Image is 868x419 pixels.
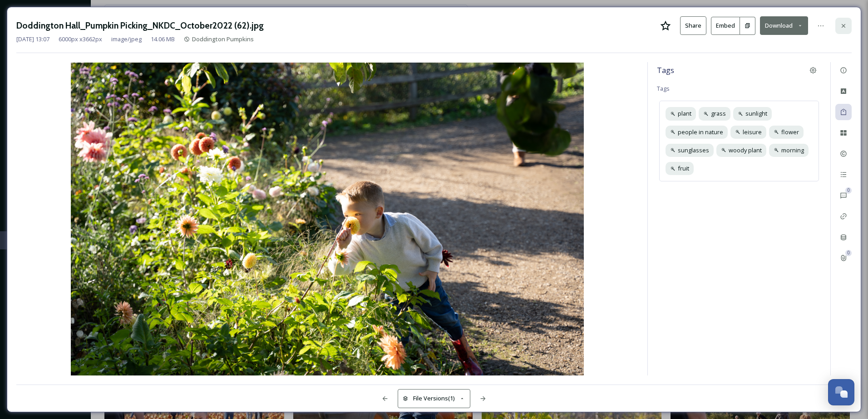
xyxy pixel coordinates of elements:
[729,146,762,155] span: woody plant
[828,379,854,405] button: Open Chat
[711,17,740,35] button: Embed
[151,35,175,44] span: 14.06 MB
[16,35,49,44] span: [DATE] 13:07
[743,128,762,136] span: leisure
[745,109,767,118] span: sunlight
[678,164,689,173] span: fruit
[678,128,723,136] span: people in nature
[711,109,726,118] span: grass
[111,35,142,44] span: image/jpeg
[657,65,674,76] span: Tags
[760,16,808,35] button: Download
[59,35,102,44] span: 6000 px x 3662 px
[16,63,638,375] img: Doddington%20Hall_Pumpkin%20Picking_NKDC_October2022%20%2862%29.jpg
[678,109,691,118] span: plant
[680,16,706,35] button: Share
[845,187,852,194] div: 0
[398,389,470,408] button: File Versions(1)
[781,128,799,136] span: flower
[781,146,804,155] span: morning
[845,250,852,256] div: 0
[192,35,254,43] span: Doddington Pumpkins
[657,84,670,93] span: Tags
[678,146,709,155] span: sunglasses
[16,19,264,32] h3: Doddington Hall_Pumpkin Picking_NKDC_October2022 (62).jpg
